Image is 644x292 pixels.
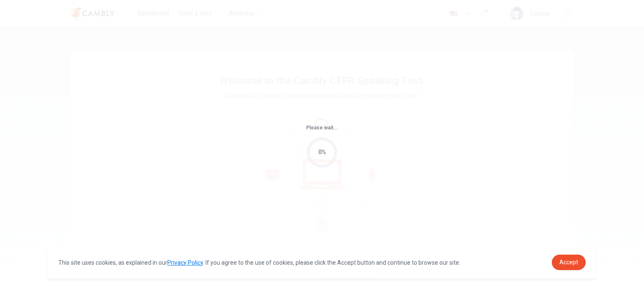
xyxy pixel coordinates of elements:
[559,259,578,266] span: Accept
[318,147,326,157] div: 0%
[306,125,338,131] span: Please wait...
[48,246,596,279] div: cookieconsent
[167,259,203,266] a: Privacy Policy
[552,255,586,270] a: dismiss cookie message
[58,259,460,266] span: This site uses cookies, as explained in our . If you agree to the use of cookies, please click th...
